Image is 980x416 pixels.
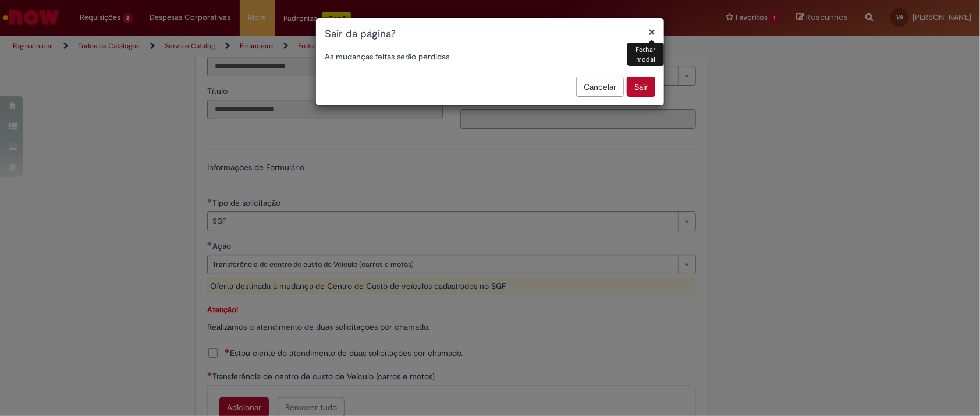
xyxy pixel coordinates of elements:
[325,51,655,62] p: As mudanças feitas serão perdidas.
[627,43,664,66] div: Fechar modal
[325,27,655,42] h1: Sair da página?
[627,77,655,97] button: Sair
[576,77,624,97] button: Cancelar
[648,26,655,38] button: Fechar modal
